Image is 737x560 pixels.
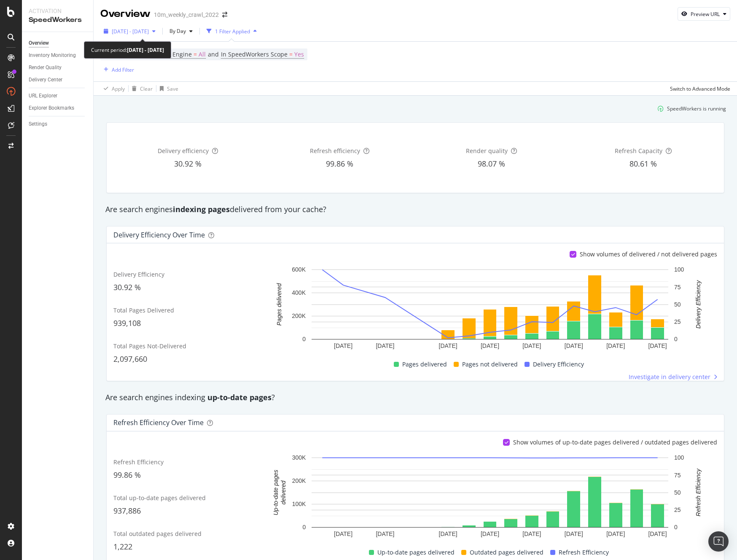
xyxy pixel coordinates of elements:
[292,454,306,461] text: 300K
[112,66,134,73] div: Add Filter
[376,530,394,537] text: [DATE]
[667,105,726,112] div: SpeedWorkers is running
[113,506,141,516] span: 937,886
[221,50,288,58] span: In SpeedWorkers Scope
[208,50,219,58] span: and
[629,373,717,381] a: Investigate in delivery center
[166,24,196,38] button: By Day
[29,39,87,48] a: Overview
[112,28,149,35] span: [DATE] - [DATE]
[272,470,279,515] text: Up-to-date pages
[113,282,141,292] span: 30.92 %
[100,24,159,38] button: [DATE] - [DATE]
[439,530,457,537] text: [DATE]
[267,453,713,541] svg: A chart.
[565,343,583,350] text: [DATE]
[481,343,499,350] text: [DATE]
[29,7,86,15] div: Activation
[29,92,87,100] a: URL Explorer
[674,471,681,478] text: 75
[377,547,455,557] span: Up-to-date pages delivered
[154,11,219,19] div: 10m_weekly_crawl_2022
[194,50,197,58] span: =
[100,65,134,75] button: Add Filter
[276,283,282,326] text: Pages delivered
[481,530,499,537] text: [DATE]
[439,343,457,350] text: [DATE]
[310,147,360,155] span: Refresh efficiency
[674,489,681,496] text: 50
[91,45,164,55] div: Current period:
[151,50,192,58] span: Search Engine
[113,342,186,350] span: Total Pages Not-Delivered
[674,524,678,530] text: 0
[326,159,353,169] span: 99.86 %
[294,48,304,60] span: Yes
[113,270,164,278] span: Delivery Efficiency
[100,7,151,21] div: Overview
[708,531,729,552] div: Open Intercom Messenger
[29,39,49,48] div: Overview
[29,92,57,100] div: URL Explorer
[674,284,681,291] text: 75
[678,7,730,21] button: Preview URL
[29,104,87,113] a: Explorer Bookmarks
[615,147,662,155] span: Refresh Capacity
[674,454,684,461] text: 100
[462,359,518,369] span: Pages not delivered
[674,506,681,513] text: 25
[113,306,174,314] span: Total Pages Delivered
[674,301,681,308] text: 50
[402,359,447,369] span: Pages delivered
[199,48,206,60] span: All
[113,530,202,538] span: Total outdated pages delivered
[648,343,667,350] text: [DATE]
[303,524,306,530] text: 0
[674,267,684,273] text: 100
[674,336,678,343] text: 0
[29,120,47,129] div: Settings
[292,267,306,273] text: 600K
[648,530,667,537] text: [DATE]
[166,27,186,35] span: By Day
[113,354,147,364] span: 2,097,660
[101,392,729,403] div: Are search engines indexing ?
[522,530,541,537] text: [DATE]
[29,104,74,113] div: Explorer Bookmarks
[695,280,702,328] text: Delivery Efficiency
[222,12,227,18] div: arrow-right-arrow-left
[292,313,306,320] text: 200K
[606,530,625,537] text: [DATE]
[629,373,710,381] span: Investigate in delivery center
[674,318,681,325] text: 25
[101,204,729,215] div: Are search engines delivered from your cache?
[167,85,178,92] div: Save
[29,63,87,72] a: Render Quality
[606,343,625,350] text: [DATE]
[466,147,508,155] span: Render quality
[174,159,202,169] span: 30.92 %
[559,547,609,557] span: Refresh Efficiency
[629,159,657,169] span: 80.61 %
[267,265,713,353] svg: A chart.
[100,82,125,95] button: Apply
[670,85,730,92] div: Switch to Advanced Mode
[522,343,541,350] text: [DATE]
[215,28,250,35] div: 1 Filter Applied
[29,75,62,84] div: Delivery Center
[667,82,730,95] button: Switch to Advanced Mode
[29,120,87,129] a: Settings
[334,530,352,537] text: [DATE]
[292,501,306,507] text: 100K
[29,75,87,84] a: Delivery Center
[203,24,260,38] button: 1 Filter Applied
[113,541,132,552] span: 1,222
[292,290,306,296] text: 400K
[113,470,141,480] span: 99.86 %
[334,343,352,350] text: [DATE]
[29,15,86,25] div: SpeedWorkers
[113,231,205,239] div: Delivery Efficiency over time
[29,51,87,60] a: Inventory Monitoring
